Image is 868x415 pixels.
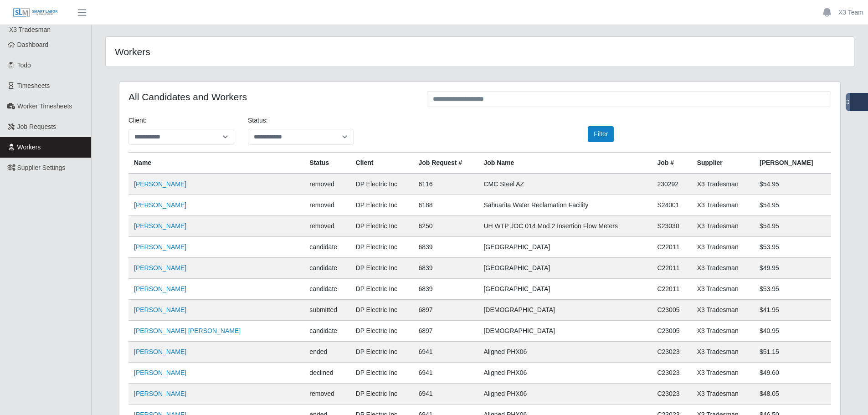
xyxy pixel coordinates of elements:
span: X3 Tradesman [9,26,51,33]
td: DP Electric Inc [350,216,413,237]
td: X3 Tradesman [692,195,754,216]
th: Job Request # [413,153,478,174]
span: Worker Timesheets [17,102,72,110]
td: Sahuarita Water Reclamation Facility [478,195,652,216]
td: $54.95 [754,216,831,237]
td: DP Electric Inc [350,195,413,216]
td: 6116 [413,174,478,195]
td: X3 Tradesman [692,342,754,363]
td: removed [304,174,350,195]
h4: All Candidates and Workers [128,91,413,102]
th: Supplier [692,153,754,174]
td: X3 Tradesman [692,174,754,195]
td: 6941 [413,363,478,384]
td: $53.95 [754,237,831,258]
td: C23023 [652,384,691,405]
td: removed [304,195,350,216]
td: [GEOGRAPHIC_DATA] [478,279,652,300]
td: X3 Tradesman [692,363,754,384]
td: 6941 [413,384,478,405]
td: [DEMOGRAPHIC_DATA] [478,321,652,342]
th: Client [350,153,413,174]
a: [PERSON_NAME] [134,285,186,292]
span: Todo [17,61,31,69]
td: C23005 [652,300,691,321]
a: [PERSON_NAME] [134,180,186,188]
td: DP Electric Inc [350,342,413,363]
img: SLM Logo [13,8,58,18]
td: declined [304,363,350,384]
td: candidate [304,237,350,258]
td: $41.95 [754,300,831,321]
a: [PERSON_NAME] [134,306,186,313]
td: 6839 [413,258,478,279]
th: [PERSON_NAME] [754,153,831,174]
td: $48.05 [754,384,831,405]
td: X3 Tradesman [692,237,754,258]
td: X3 Tradesman [692,216,754,237]
td: $51.15 [754,342,831,363]
td: C22011 [652,279,691,300]
td: $49.95 [754,258,831,279]
td: [DEMOGRAPHIC_DATA] [478,300,652,321]
td: X3 Tradesman [692,258,754,279]
td: DP Electric Inc [350,300,413,321]
label: Client: [128,116,147,125]
td: Aligned PHX06 [478,363,652,384]
td: 6188 [413,195,478,216]
td: S23030 [652,216,691,237]
td: DP Electric Inc [350,258,413,279]
td: C22011 [652,237,691,258]
label: Status: [248,116,268,125]
th: Job Name [478,153,652,174]
td: Aligned PHX06 [478,342,652,363]
td: $53.95 [754,279,831,300]
td: candidate [304,279,350,300]
td: DP Electric Inc [350,237,413,258]
td: CMC Steel AZ [478,174,652,195]
th: Name [128,153,304,174]
td: removed [304,384,350,405]
td: [GEOGRAPHIC_DATA] [478,237,652,258]
td: C22011 [652,258,691,279]
a: X3 Team [838,8,863,17]
a: [PERSON_NAME] [134,390,186,397]
span: Dashboard [17,41,49,48]
th: Job # [652,153,691,174]
a: [PERSON_NAME] [134,201,186,209]
td: X3 Tradesman [692,384,754,405]
td: DP Electric Inc [350,174,413,195]
span: Timesheets [17,82,50,89]
span: Workers [17,143,41,151]
td: C23023 [652,342,691,363]
a: [PERSON_NAME] [134,243,186,251]
td: candidate [304,258,350,279]
td: X3 Tradesman [692,300,754,321]
td: 6941 [413,342,478,363]
td: $49.60 [754,363,831,384]
td: DP Electric Inc [350,363,413,384]
td: 230292 [652,174,691,195]
td: X3 Tradesman [692,321,754,342]
td: [GEOGRAPHIC_DATA] [478,258,652,279]
td: $54.95 [754,174,831,195]
td: 6839 [413,237,478,258]
td: 6897 [413,321,478,342]
td: UH WTP JOC 014 Mod 2 Insertion Flow Meters [478,216,652,237]
a: [PERSON_NAME] [134,264,186,272]
td: C23005 [652,321,691,342]
span: Job Requests [17,123,56,130]
a: [PERSON_NAME] [134,348,186,355]
td: ended [304,342,350,363]
td: DP Electric Inc [350,384,413,405]
a: [PERSON_NAME] [PERSON_NAME] [134,327,241,334]
td: $54.95 [754,195,831,216]
td: 6250 [413,216,478,237]
h4: Workers [115,46,411,57]
td: DP Electric Inc [350,279,413,300]
td: candidate [304,321,350,342]
td: X3 Tradesman [692,279,754,300]
a: [PERSON_NAME] [134,222,186,230]
button: Filter [588,126,614,142]
td: 6839 [413,279,478,300]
